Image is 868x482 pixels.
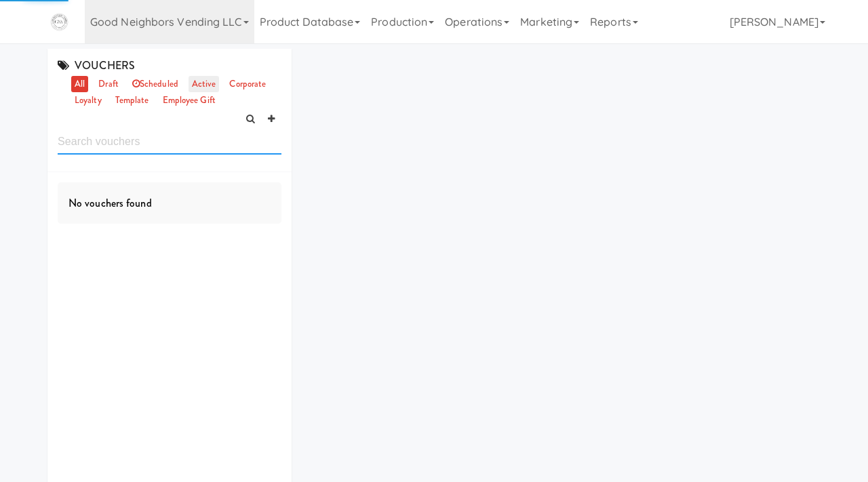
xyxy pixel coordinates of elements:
a: template [112,92,153,109]
a: draft [95,76,122,93]
a: scheduled [129,76,182,93]
a: employee gift [159,92,219,109]
a: loyalty [71,92,105,109]
div: No vouchers found [58,182,281,224]
a: corporate [226,76,269,93]
span: VOUCHERS [58,58,135,73]
img: Micromart [47,10,71,34]
input: Search vouchers [58,129,281,155]
a: all [71,76,88,93]
a: active [189,76,220,93]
